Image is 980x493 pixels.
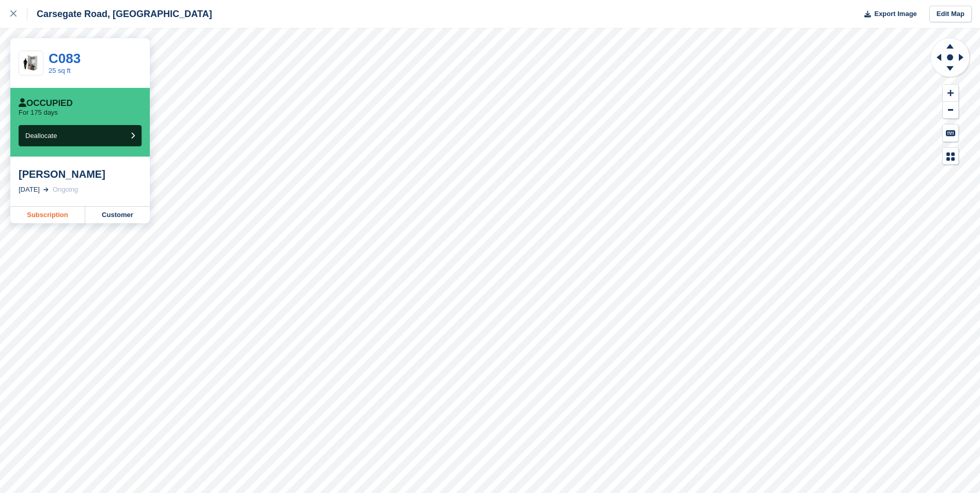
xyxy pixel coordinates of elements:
[874,9,916,19] span: Export Image
[929,6,972,23] a: Edit Map
[53,184,78,195] div: Ongoing
[43,188,49,192] img: arrow-right-light-icn-cde0832a797a2874e46488d9cf13f60e5c3a73dbe684e267c42b8395dfbc2abf.svg
[19,168,142,180] div: [PERSON_NAME]
[943,148,958,165] button: Map Legend
[85,207,150,223] a: Customer
[19,98,73,109] div: Occupied
[19,109,58,117] p: For 175 days
[49,51,81,66] a: C083
[943,125,958,142] button: Keyboard Shortcuts
[27,8,212,20] div: Carsegate Road, [GEOGRAPHIC_DATA]
[25,132,57,140] span: Deallocate
[49,67,71,74] a: 25 sq ft
[10,207,85,223] a: Subscription
[858,6,917,23] button: Export Image
[19,125,142,146] button: Deallocate
[943,102,958,119] button: Zoom Out
[943,85,958,102] button: Zoom In
[19,54,43,72] img: 15-sqft-unit.jpg
[19,184,40,195] div: [DATE]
